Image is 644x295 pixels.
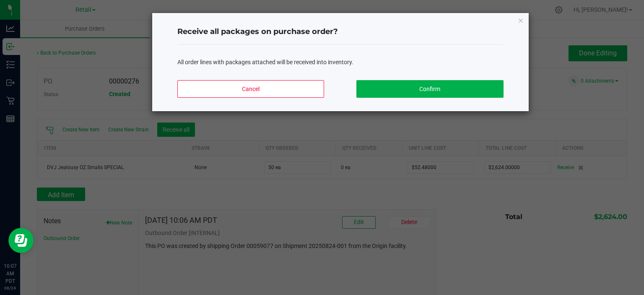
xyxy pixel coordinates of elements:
button: Cancel [177,80,324,98]
button: Confirm [356,80,503,98]
div: All order lines with packages attached will be received into inventory. [177,58,504,67]
button: Close [518,15,524,25]
h4: Receive all packages on purchase order? [177,26,504,37]
iframe: Resource center [8,228,34,253]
